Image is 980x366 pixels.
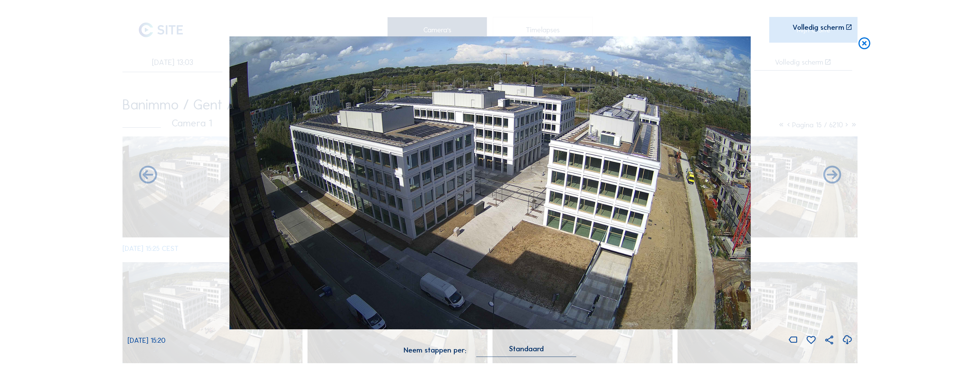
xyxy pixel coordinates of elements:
[509,346,544,352] div: Standaard
[821,165,843,186] i: Back
[229,36,751,329] img: Image
[476,346,576,357] div: Standaard
[404,347,466,354] div: Neem stappen per:
[792,24,844,31] div: Volledig scherm
[137,165,159,186] i: Forward
[128,336,166,345] span: [DATE] 15:20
